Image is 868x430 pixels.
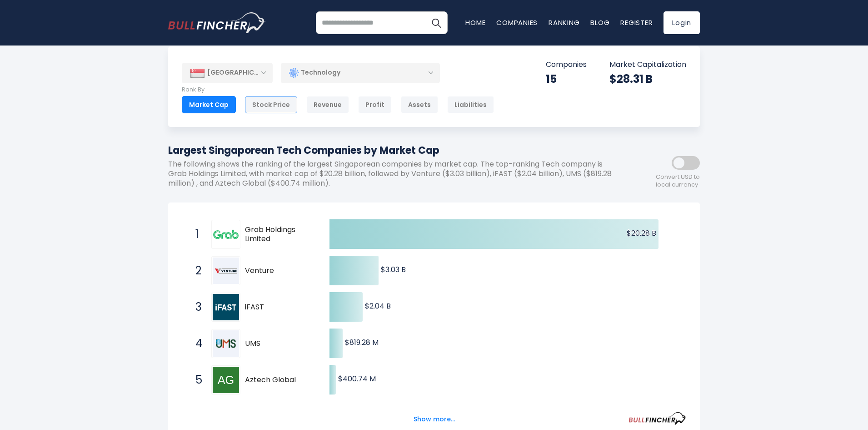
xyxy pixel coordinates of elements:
[590,18,609,27] a: Blog
[191,372,200,388] span: 5
[465,18,485,27] a: Home
[168,12,266,33] a: Go to homepage
[182,63,273,83] div: [GEOGRAPHIC_DATA]
[213,294,239,320] img: iFAST
[549,18,579,27] a: Ranking
[345,337,379,348] text: $819.28 M
[168,12,266,33] img: bullfincher logo
[656,173,700,189] span: Convert USD to local currency
[408,412,460,427] button: Show more...
[401,96,438,113] div: Assets
[627,228,656,238] text: $20.28 B
[245,225,314,244] span: Grab Holdings Limited
[425,11,448,34] button: Search
[358,96,392,113] div: Profit
[496,18,538,27] a: Companies
[365,301,391,311] text: $2.04 B
[546,72,587,86] div: 15
[182,96,236,113] div: Market Cap
[609,72,686,86] div: $28.31 B
[620,18,653,27] a: Register
[306,96,349,113] div: Revenue
[381,264,406,275] text: $3.03 B
[338,374,376,384] text: $400.74 M
[191,263,200,278] span: 2
[245,96,297,113] div: Stock Price
[609,60,686,70] p: Market Capitalization
[191,299,200,315] span: 3
[546,60,587,70] p: Companies
[663,11,700,34] a: Login
[213,258,239,284] img: Venture
[213,367,239,393] img: Aztech Global
[168,143,618,158] h1: Largest Singaporean Tech Companies by Market Cap
[245,266,314,276] span: Venture
[245,339,314,349] span: UMS
[191,336,200,351] span: 4
[281,62,440,83] div: Technology
[182,86,494,94] p: Rank By
[447,96,494,113] div: Liabilities
[213,221,239,248] img: Grab Holdings Limited
[191,227,200,242] span: 1
[213,330,239,357] img: UMS
[245,375,314,385] span: Aztech Global
[168,160,618,188] p: The following shows the ranking of the largest Singaporean companies by market cap. The top-ranki...
[245,303,314,312] span: iFAST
